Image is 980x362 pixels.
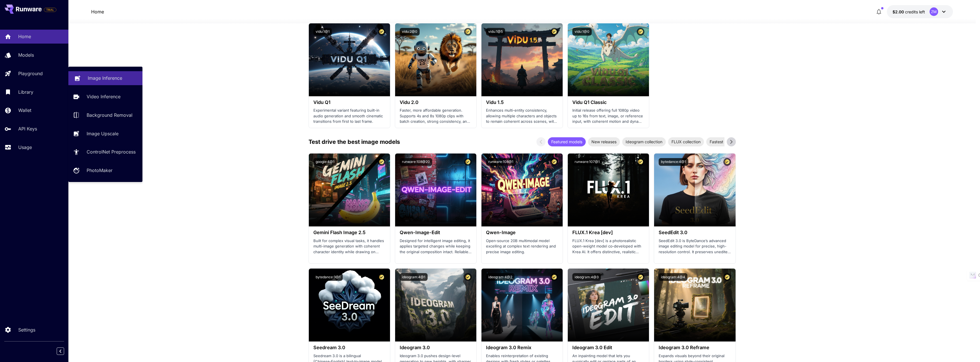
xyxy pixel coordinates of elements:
[550,28,558,36] button: Certified Model – Vetted for best performance and includes a commercial license.
[706,139,741,145] span: Fastest models
[313,273,343,281] button: bytedance:3@1
[400,230,472,235] h3: Qwen-Image-Edit
[313,345,385,350] h3: Seedream 3.0
[654,154,735,226] img: alt
[87,148,136,155] p: ControlNet Preprocess
[313,158,337,166] button: google:4@1
[395,269,476,341] img: alt
[87,130,119,137] p: Image Upscale
[378,273,385,281] button: Certified Model – Vetted for best performance and includes a commercial license.
[309,138,400,146] p: Test drive the best image models
[18,107,31,114] p: Wallet
[572,108,644,124] p: Initial release offering full 1080p video up to 16s from text, image, or reference input, with co...
[18,33,31,40] p: Home
[568,154,649,226] img: alt
[481,23,563,96] img: alt
[87,93,121,100] p: Video Inference
[313,230,385,235] h3: Gemini Flash Image 2.5
[400,273,428,281] button: ideogram:4@1
[887,5,953,18] button: $2.00
[572,345,644,350] h3: Ideogram 3.0 Edit
[464,158,472,166] button: Certified Model – Vetted for best performance and includes a commercial license.
[486,238,558,255] p: Open‑source 20B multimodal model excelling at complex text rendering and precise image editing.
[550,273,558,281] button: Certified Model – Vetted for best performance and includes a commercial license.
[723,273,731,281] button: Certified Model – Vetted for best performance and includes a commercial license.
[893,9,905,14] span: $2.00
[18,89,33,95] p: Library
[378,28,385,36] button: Certified Model – Vetted for best performance and includes a commercial license.
[68,126,142,140] a: Image Upscale
[400,238,472,255] p: Designed for intelligent image editing, it applies targeted changes while keeping the original co...
[44,8,56,12] span: TRIAL
[18,125,37,132] p: API Keys
[395,23,476,96] img: alt
[572,230,644,235] h3: FLUX.1 Krea [dev]
[659,230,731,235] h3: SeedEdit 3.0
[18,52,34,58] p: Models
[668,139,704,145] span: FLUX collection
[572,28,592,36] button: vidu:1@0
[930,7,938,16] div: ZM
[68,108,142,122] a: Background Removal
[568,269,649,341] img: alt
[18,326,35,333] p: Settings
[309,269,390,341] img: alt
[400,345,472,350] h3: Ideogram 3.0
[723,158,731,166] button: Certified Model – Vetted for best performance and includes a commercial license.
[572,238,644,255] p: FLUX.1 Krea [dev] is a photorealistic open-weight model co‑developed with Krea AI. It offers dist...
[905,9,925,14] span: credits left
[313,108,385,124] p: Experimental variant featuring built-in audio generation and smooth cinematic transitions from fi...
[659,158,688,166] button: bytedance:4@1
[486,273,514,281] button: ideogram:4@2
[659,345,731,350] h3: Ideogram 3.0 Reframe
[659,273,687,281] button: ideogram:4@4
[622,139,666,145] span: Ideogram collection
[486,230,558,235] h3: Qwen-Image
[637,28,644,36] button: Certified Model – Vetted for best performance and includes a commercial license.
[637,158,644,166] button: Certified Model – Vetted for best performance and includes a commercial license.
[313,100,385,105] h3: Vidu Q1
[309,23,390,96] img: alt
[309,154,390,226] img: alt
[400,28,420,36] button: vidu:2@0
[400,158,432,166] button: runware:108@20
[486,100,558,105] h3: Vidu 1.5
[91,8,104,15] p: Home
[572,100,644,105] h3: Vidu Q1 Classic
[91,8,104,15] nav: breadcrumb
[44,6,56,13] span: Add your payment card to enable full platform functionality.
[378,158,385,166] button: Certified Model – Vetted for best performance and includes a commercial license.
[57,347,64,355] button: Collapse sidebar
[654,269,735,341] img: alt
[550,158,558,166] button: Certified Model – Vetted for best performance and includes a commercial license.
[659,238,731,255] p: SeedEdit 3.0 is ByteDance’s advanced image editing model for precise, high-resolution control. It...
[464,273,472,281] button: Certified Model – Vetted for best performance and includes a commercial license.
[486,345,558,350] h3: Ideogram 3.0 Remix
[481,269,563,341] img: alt
[486,158,516,166] button: runware:108@1
[464,28,472,36] button: Certified Model – Vetted for best performance and includes a commercial license.
[568,23,649,96] img: alt
[313,28,332,36] button: vidu:1@1
[88,75,122,81] p: Image Inference
[68,90,142,104] a: Video Inference
[61,346,68,356] div: Collapse sidebar
[87,112,132,118] p: Background Removal
[68,163,142,177] a: PhotoMaker
[637,273,644,281] button: Certified Model – Vetted for best performance and includes a commercial license.
[400,108,472,124] p: Faster, more affordable generation. Supports 4s and 8s 1080p clips with batch creation, strong co...
[18,70,43,77] p: Playground
[18,144,32,151] p: Usage
[572,158,602,166] button: runware:107@1
[68,71,142,85] a: Image Inference
[87,167,113,174] p: PhotoMaker
[313,238,385,255] p: Built for complex visual tasks, it handles multi-image generation with coherent character identit...
[68,145,142,159] a: ControlNet Preprocess
[486,28,505,36] button: vidu:1@5
[588,139,620,145] span: New releases
[548,139,586,145] span: Featured models
[481,154,563,226] img: alt
[395,154,476,226] img: alt
[893,9,925,15] div: $2.00
[486,108,558,124] p: Enhances multi-entity consistency, allowing multiple characters and objects to remain coherent ac...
